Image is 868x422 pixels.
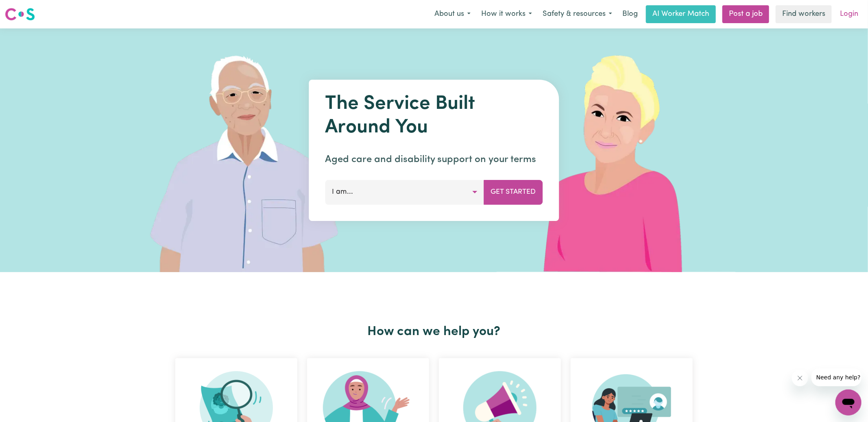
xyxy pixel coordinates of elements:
a: Post a job [722,5,769,23]
button: Safety & resources [537,6,617,23]
img: Careseekers logo [5,7,35,22]
iframe: Message from company [811,368,861,386]
a: AI Worker Match [646,5,716,23]
button: Get Started [484,180,543,204]
h2: How can we help you? [170,324,698,340]
button: I am... [325,180,484,204]
p: Aged care and disability support on your terms [325,152,543,167]
iframe: Close message [792,370,808,386]
h1: The Service Built Around You [325,93,543,139]
button: How it works [476,6,537,23]
button: About us [429,6,476,23]
a: Find workers [776,5,832,23]
a: Login [835,5,863,23]
iframe: Button to launch messaging window [835,390,861,416]
a: Careseekers logo [5,5,35,24]
a: Blog [617,5,643,23]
